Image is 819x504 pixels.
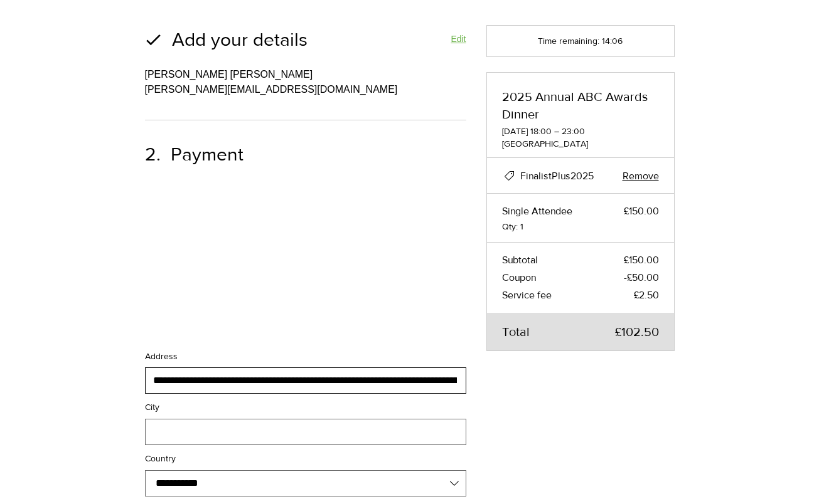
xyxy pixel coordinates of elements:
[502,168,517,183] div: Coupon code successfully applied
[502,253,538,268] span: Subtotal
[502,125,659,138] span: [DATE] 18:00 – 23:00
[502,204,572,219] span: Single Attendee
[520,171,594,181] span: FinalistPlus2025
[146,419,458,444] input: City
[145,470,466,496] select: countryCode
[502,323,530,340] span: Total
[145,82,466,97] div: [PERSON_NAME][EMAIL_ADDRESS][DOMAIN_NAME]
[624,253,659,268] span: £150.00
[145,453,466,465] label: Country
[502,270,536,285] span: Coupon
[145,401,159,414] label: City
[634,288,659,303] span: £2.50
[502,288,552,303] span: Service fee
[145,143,244,165] h1: Payment
[145,143,161,165] span: 2.
[145,25,308,53] h1: Add your details
[615,323,659,340] span: £102.50
[145,350,178,363] label: Address
[623,168,659,183] button: Clear coupon code
[451,34,466,45] div: Edit
[502,221,659,232] span: Qty: 1
[538,36,623,46] span: Time remaining: 14:06
[624,270,659,285] span: -£50.00
[502,138,659,150] span: [GEOGRAPHIC_DATA]
[624,204,659,219] span: £150.00
[487,194,674,243] div: Ticket type: Single Attendee, Price: £150.00, Qty: 1
[145,67,466,82] div: [PERSON_NAME] [PERSON_NAME]
[623,171,659,181] span: Remove
[145,188,466,343] iframe: Credit / Debit Card
[146,368,458,393] input: Address
[502,88,659,123] h2: 2025 Annual ABC Awards Dinner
